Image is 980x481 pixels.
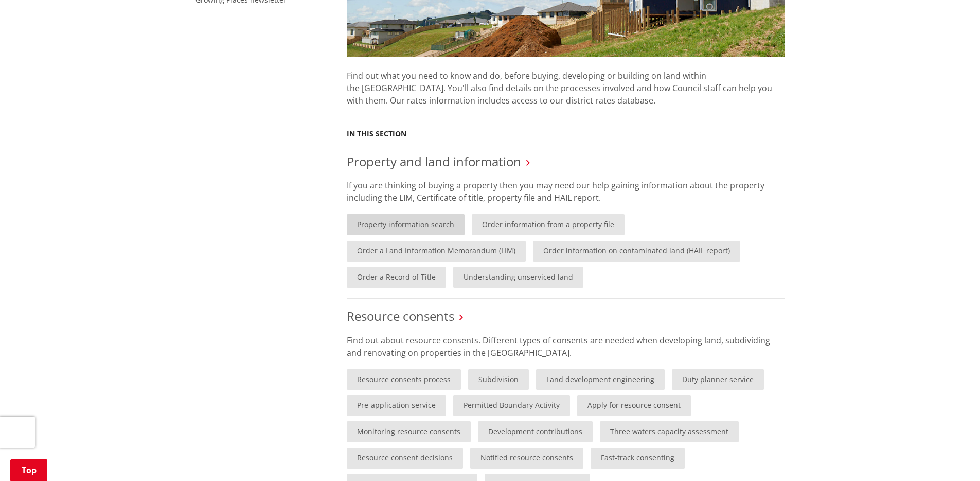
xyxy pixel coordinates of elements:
a: Duty planner service [672,369,764,390]
a: Three waters capacity assessment [600,421,739,442]
a: Order information from a property file [472,214,625,235]
a: Fast-track consenting [591,448,685,469]
a: Order a Record of Title [347,267,446,288]
iframe: Messenger Launcher [933,438,970,475]
a: Monitoring resource consents [347,421,471,442]
a: Development contributions [478,421,593,442]
a: Apply for resource consent [577,395,691,416]
a: Resource consents [347,307,454,324]
a: Order information on contaminated land (HAIL report) [533,240,740,262]
a: Order a Land Information Memorandum (LIM) [347,240,526,262]
h5: In this section [347,130,406,139]
a: Resource consents process [347,369,461,390]
a: Resource consent decisions [347,448,463,469]
p: Find out about resource consents. Different types of consents are needed when developing land, su... [347,334,785,359]
a: Property information search [347,214,465,235]
a: Understanding unserviced land [453,267,583,288]
p: If you are thinking of buying a property then you may need our help gaining information about the... [347,179,785,204]
a: Pre-application service [347,395,446,416]
a: Subdivision [468,369,529,390]
a: Notified resource consents [470,448,583,469]
p: Find out what you need to know and do, before buying, developing or building on land within the [... [347,57,785,119]
a: Land development engineering [536,369,665,390]
a: Top [10,459,47,481]
a: Permitted Boundary Activity [453,395,570,416]
a: Property and land information [347,153,521,170]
